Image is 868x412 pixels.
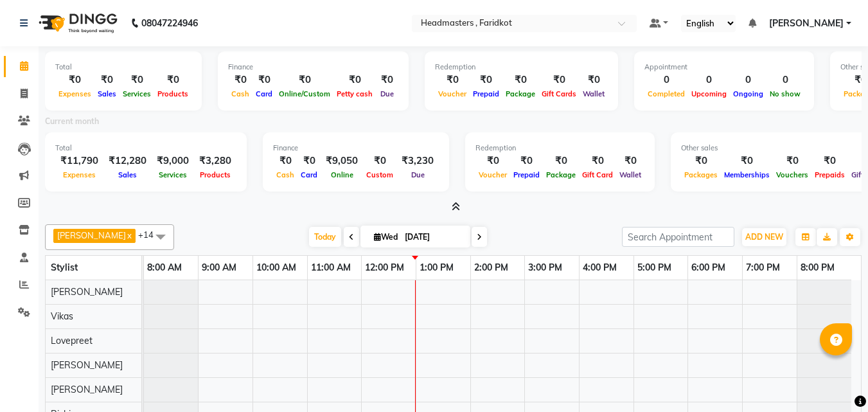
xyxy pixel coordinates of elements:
span: Ongoing [730,89,766,98]
div: ₹0 [363,154,396,168]
div: Finance [228,62,398,73]
span: Voucher [435,89,470,98]
span: No show [766,89,804,98]
div: ₹0 [470,73,502,87]
span: +14 [138,229,163,240]
div: Redemption [435,62,608,73]
a: x [126,230,132,240]
div: ₹0 [681,154,721,168]
span: Products [154,89,191,98]
span: Wallet [580,89,608,98]
div: ₹9,000 [152,154,194,168]
span: Stylist [51,262,78,273]
div: 0 [766,73,804,87]
span: ADD NEW [745,232,783,242]
div: ₹0 [94,73,120,87]
span: Services [155,170,190,179]
a: 12:00 PM [362,258,407,277]
input: Search Appointment [622,227,734,247]
div: ₹12,280 [103,154,152,168]
div: ₹0 [252,73,276,87]
span: Services [120,89,154,98]
span: Gift Card [579,170,616,179]
span: Expenses [55,89,94,98]
a: 1:00 PM [416,258,457,277]
a: 8:00 AM [144,258,185,277]
span: Voucher [475,170,510,179]
span: Vouchers [773,170,811,179]
div: ₹0 [616,154,644,168]
span: Prepaid [510,170,543,179]
span: Upcoming [688,89,730,98]
span: Card [297,170,321,179]
a: 5:00 PM [634,258,675,277]
div: ₹0 [154,73,191,87]
span: Package [502,89,538,98]
div: 0 [688,73,730,87]
label: Current month [45,116,99,127]
span: [PERSON_NAME] [769,17,844,30]
span: Cash [228,89,252,98]
span: Sales [94,89,120,98]
div: Total [55,143,236,154]
a: 2:00 PM [471,258,511,277]
div: ₹0 [475,154,510,168]
span: Products [197,170,234,179]
span: Package [543,170,579,179]
div: ₹0 [543,154,579,168]
div: Appointment [644,62,804,73]
span: Custom [363,170,396,179]
div: ₹0 [333,73,376,87]
div: ₹0 [376,73,398,87]
div: ₹0 [273,154,297,168]
span: Today [309,227,341,247]
div: ₹0 [55,73,94,87]
a: 6:00 PM [688,258,729,277]
div: Total [55,62,191,73]
button: ADD NEW [742,228,786,246]
div: ₹0 [120,73,154,87]
div: ₹0 [228,73,252,87]
a: 10:00 AM [253,258,299,277]
div: ₹0 [579,154,616,168]
span: Gift Cards [538,89,580,98]
div: 0 [730,73,766,87]
div: ₹0 [510,154,543,168]
span: Wed [371,232,401,242]
span: [PERSON_NAME] [51,384,123,395]
span: Sales [115,170,140,179]
span: Card [252,89,276,98]
div: ₹3,230 [396,154,439,168]
div: ₹9,050 [321,154,363,168]
div: ₹0 [276,73,333,87]
div: Redemption [475,143,644,154]
a: 11:00 AM [308,258,354,277]
span: Wallet [616,170,644,179]
div: ₹0 [773,154,811,168]
span: Online [328,170,357,179]
div: ₹0 [580,73,608,87]
div: 0 [644,73,688,87]
div: ₹11,790 [55,154,103,168]
span: [PERSON_NAME] [51,359,123,371]
span: Prepaids [811,170,848,179]
span: Petty cash [333,89,376,98]
span: Due [377,89,397,98]
iframe: chat widget [814,361,855,399]
a: 3:00 PM [525,258,565,277]
span: Expenses [60,170,99,179]
a: 8:00 PM [797,258,838,277]
span: Vikas [51,310,73,322]
div: ₹0 [538,73,580,87]
span: [PERSON_NAME] [51,286,123,298]
input: 2025-09-03 [401,228,465,247]
span: [PERSON_NAME] [57,230,126,240]
div: ₹0 [811,154,848,168]
a: 4:00 PM [580,258,620,277]
div: Finance [273,143,439,154]
div: ₹0 [435,73,470,87]
a: 9:00 AM [199,258,240,277]
img: logo [33,5,121,41]
div: ₹0 [721,154,773,168]
span: Memberships [721,170,773,179]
